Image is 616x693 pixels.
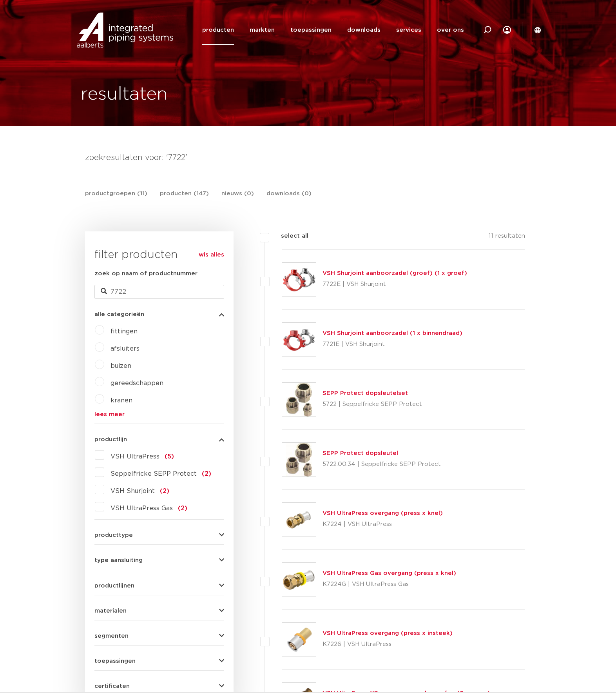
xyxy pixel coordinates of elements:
a: VSH UltraPress overgang (press x insteek) [322,630,453,636]
button: segmenten [94,633,224,639]
a: toepassingen [290,15,332,45]
a: VSH UltraPress Gas overgang (press x knel) [322,570,456,576]
nav: Menu [202,15,464,45]
h3: filter producten [94,247,224,263]
span: productlijn [94,437,127,442]
h4: zoekresultaten voor: '7722' [85,151,531,164]
p: 11 resultaten [489,231,525,244]
img: Thumbnail for VSH Shurjoint aanboorzadel (1 x binnendraad) [282,323,316,357]
span: VSH UltraPress [111,453,159,460]
a: kranen [111,397,132,404]
p: 7721E | VSH Shurjoint [322,338,462,351]
button: toepassingen [94,658,224,664]
a: over ons [437,15,464,45]
a: SEPP Protect dopsleutelset [322,390,408,396]
a: markten [250,15,275,45]
h1: resultaten [81,82,168,107]
a: VSH UltraPress overgang (press x knel) [322,510,443,516]
span: VSH UltraPress Gas [111,505,173,511]
span: VSH Shurjoint [111,488,155,494]
button: alle categorieën [94,311,224,317]
img: Thumbnail for SEPP Protect dopsleutelset [282,383,316,417]
a: wis alles [199,250,224,260]
img: Thumbnail for VSH Shurjoint aanboorzadel (groef) (1 x groef) [282,263,316,296]
button: materialen [94,608,224,614]
a: productgroepen (11) [85,189,147,206]
img: Thumbnail for VSH UltraPress overgang (press x knel) [282,503,316,537]
a: producten [202,15,234,45]
span: (2) [178,505,187,511]
input: zoeken [94,285,224,299]
button: producttype [94,532,224,538]
a: producten (147) [160,189,209,206]
img: Thumbnail for SEPP Protect dopsleutel [282,443,316,477]
a: lees meer [94,411,224,417]
a: fittingen [111,328,138,335]
span: materialen [94,608,127,614]
span: producttype [94,532,133,538]
button: certificaten [94,683,224,689]
a: SEPP Protect dopsleutel [322,450,398,456]
button: productlijnen [94,583,224,589]
img: Thumbnail for VSH UltraPress Gas overgang (press x knel) [282,563,316,597]
a: services [396,15,421,45]
p: K7226 | VSH UltraPress [322,638,453,651]
p: K7224 | VSH UltraPress [322,518,443,531]
span: Seppelfricke SEPP Protect [111,471,197,477]
a: afsluiters [111,346,140,352]
a: downloads [347,15,380,45]
img: Thumbnail for VSH UltraPress overgang (press x insteek) [282,623,316,657]
label: select all [269,231,308,241]
span: productlijnen [94,583,134,589]
a: gereedschappen [111,380,163,386]
p: 7722E | VSH Shurjoint [322,278,467,291]
a: VSH Shurjoint aanboorzadel (groef) (1 x groef) [322,270,467,276]
button: type aansluiting [94,557,224,563]
span: (2) [160,488,169,494]
p: 5722 | Seppelfricke SEPP Protect [322,398,422,411]
span: (2) [202,471,211,477]
p: K7224G | VSH UltraPress Gas [322,578,456,591]
span: (5) [165,453,174,460]
span: toepassingen [94,658,136,664]
a: buizen [111,363,131,369]
span: segmenten [94,633,129,639]
a: VSH Shurjoint aanboorzadel (1 x binnendraad) [322,330,462,336]
a: nieuws (0) [221,189,254,206]
label: zoek op naam of productnummer [94,269,197,278]
span: alle categorieën [94,311,144,317]
button: productlijn [94,437,224,442]
a: downloads (0) [266,189,312,206]
span: certificaten [94,683,130,689]
span: type aansluiting [94,557,143,563]
p: 5722.00.34 | Seppelfricke SEPP Protect [322,458,441,471]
